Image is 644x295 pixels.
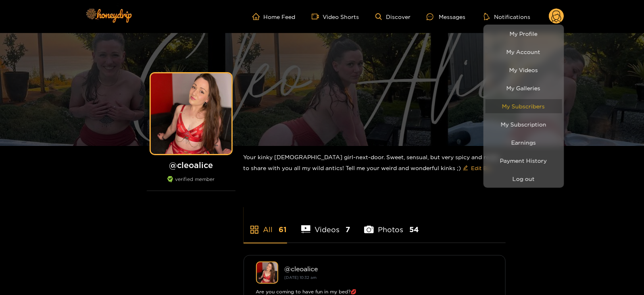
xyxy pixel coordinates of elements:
[486,154,562,168] a: Payment History
[486,117,562,131] a: My Subscription
[486,63,562,77] a: My Videos
[486,81,562,95] a: My Galleries
[486,135,562,150] a: Earnings
[486,27,562,41] a: My Profile
[486,172,562,186] button: Log out
[486,99,562,113] a: My Subscribers
[486,45,562,59] a: My Account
